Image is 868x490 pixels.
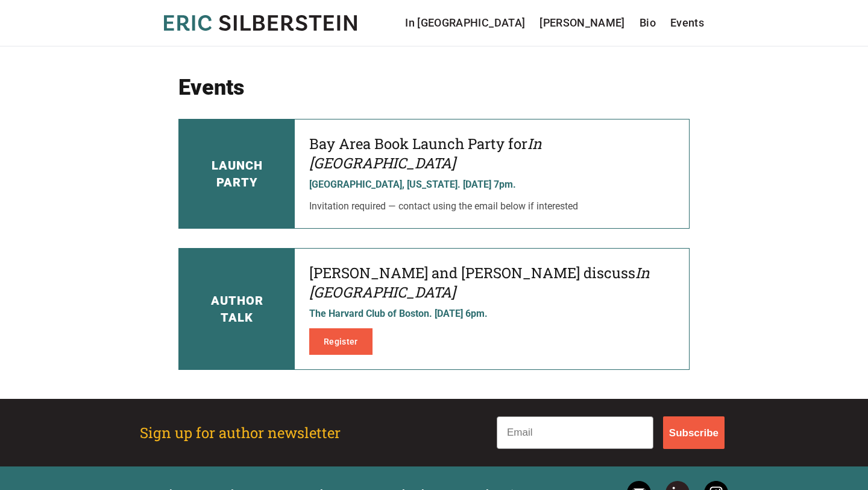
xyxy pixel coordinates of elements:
[309,328,373,355] a: Register
[212,157,263,191] h3: Launch Party
[539,14,625,31] a: [PERSON_NAME]
[140,423,341,442] h2: Sign up for author newsletter
[309,199,675,214] p: Invitation required — contact using the email below if interested
[178,75,690,100] h1: Events
[309,263,650,302] em: In [GEOGRAPHIC_DATA]
[670,14,704,31] a: Events
[309,307,675,321] p: The Harvard Club of Boston. [DATE] 6pm.
[309,263,675,302] h4: [PERSON_NAME] and [PERSON_NAME] discuss
[309,134,675,173] h4: Bay Area Book Launch Party for
[497,416,653,449] input: Email
[640,14,656,31] a: Bio
[211,292,263,326] h3: Author Talk
[309,177,675,192] p: [GEOGRAPHIC_DATA], [US_STATE]. [DATE] 7pm.
[663,416,725,449] button: Subscribe
[309,134,542,173] em: In [GEOGRAPHIC_DATA]
[405,14,525,31] a: In [GEOGRAPHIC_DATA]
